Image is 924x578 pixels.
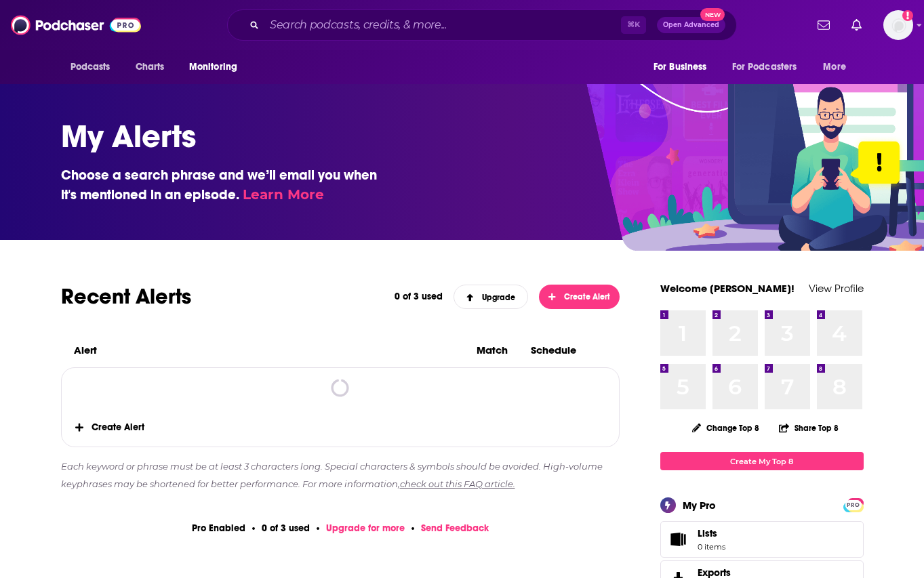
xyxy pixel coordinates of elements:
svg: Add a profile image [902,10,913,21]
span: 0 items [698,542,725,552]
a: Upgrade for more [326,522,405,534]
a: Show notifications dropdown [812,14,835,37]
a: Create My Top 8 [660,452,864,470]
span: Lists [665,530,692,549]
img: User Profile [883,10,913,40]
a: Welcome [PERSON_NAME]! [660,282,795,295]
h3: Choose a search phrase and we’ll email you when it's mentioned in an episode. [61,165,386,205]
span: Create Alert [62,408,620,447]
button: open menu [61,54,128,80]
button: open menu [180,54,255,80]
button: Change Top 8 [684,419,768,436]
h1: My Alerts [61,117,853,156]
button: open menu [644,54,724,80]
h3: Match [477,344,520,356]
h3: Alert [74,344,466,356]
a: Upgrade [454,285,528,309]
span: For Podcasters [732,58,797,77]
span: For Business [654,58,707,77]
span: New [700,8,725,21]
a: Lists [660,521,864,558]
button: open menu [723,54,817,80]
a: View Profile [809,282,864,295]
span: Podcasts [71,58,111,77]
p: Each keyword or phrase must be at least 3 characters long. Special characters & symbols should be... [61,458,620,493]
div: My Pro [683,499,716,512]
span: Create Alert [548,292,610,302]
button: Create Alert [539,285,620,309]
p: 0 of 3 used [262,522,310,534]
span: PRO [845,500,862,510]
div: Search podcasts, credits, & more... [227,9,737,41]
span: ⌘ K [621,16,646,34]
span: More [823,58,846,77]
a: Show notifications dropdown [846,14,867,37]
span: Monitoring [189,58,237,77]
button: open menu [813,54,863,80]
a: PRO [845,499,862,510]
input: Search podcasts, credits, & more... [264,14,621,36]
span: Logged in as kbastian [883,10,913,40]
span: Send Feedback [421,522,489,534]
span: Lists [698,527,717,539]
span: Open Advanced [663,22,719,28]
button: Open AdvancedNew [657,17,725,33]
a: Learn More [243,186,324,203]
p: Pro Enabled [192,522,245,534]
h2: Recent Alerts [61,283,384,310]
p: 0 of 3 used [395,291,443,302]
button: Share Top 8 [778,415,839,441]
span: Lists [698,527,725,539]
a: check out this FAQ article. [400,478,515,489]
img: Podchaser - Follow, Share and Rate Podcasts [11,12,141,38]
span: Charts [136,58,165,77]
span: Upgrade [466,293,515,302]
button: Show profile menu [883,10,913,40]
h3: Schedule [531,344,585,356]
a: Charts [127,54,173,80]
